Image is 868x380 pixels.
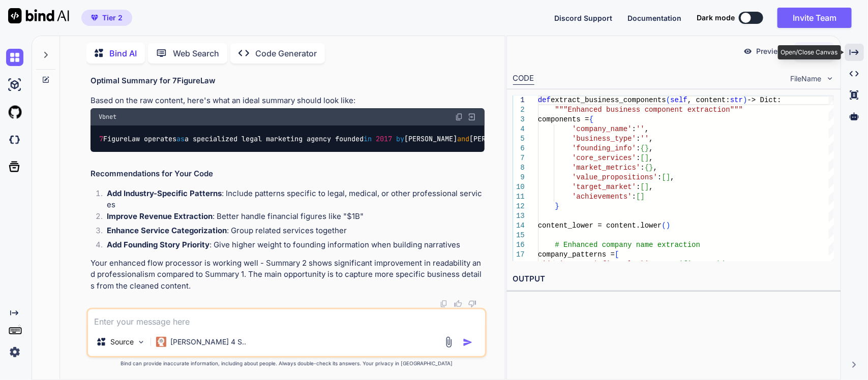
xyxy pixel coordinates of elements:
[99,188,485,211] li: : Include patterns specific to legal, medical, or other professional services
[649,144,653,152] span: ,
[255,47,317,59] p: Code Generator
[176,134,185,143] span: as
[649,154,653,162] span: ,
[6,104,23,121] img: githubLight
[666,173,670,181] span: ]
[757,46,784,56] p: Preview
[443,336,455,348] img: attachment
[653,260,752,268] span: # Specific to this case
[173,47,219,59] p: Web Search
[6,49,23,66] img: chat
[645,144,649,152] span: }
[657,173,662,181] span: :
[99,134,103,143] span: 7
[513,260,525,269] div: 18
[513,153,525,163] div: 7
[615,250,619,259] span: [
[513,182,525,192] div: 10
[645,183,649,191] span: ]
[364,134,372,143] span: in
[640,193,644,201] span: ]
[463,337,473,347] img: icon
[649,135,653,143] span: ,
[589,115,593,123] span: {
[99,211,485,225] li: : Better handle financial figures like "$1B"
[640,183,644,191] span: [
[572,193,632,201] span: 'achievements'
[777,8,852,28] button: Invite Team
[513,231,525,240] div: 15
[636,154,640,162] span: :
[6,131,23,148] img: darkCloudIdeIcon
[636,183,640,191] span: :
[687,96,730,104] span: , content:
[8,8,69,23] img: Bind AI
[649,260,653,268] span: ,
[513,124,525,134] div: 4
[513,163,525,173] div: 8
[86,360,487,367] p: Bind can provide inaccurate information, including about people. Always double-check its answers....
[627,13,681,23] button: Documentation
[513,144,525,153] div: 6
[513,240,525,250] div: 16
[507,267,841,291] h2: OUTPUT
[747,96,781,104] span: -> Dict:
[455,113,463,121] img: copy
[513,202,525,211] div: 12
[645,154,649,162] span: ]
[91,258,485,292] p: Your enhanced flow processor is working well - Summary 2 shows significant improvement in readabi...
[662,221,666,230] span: (
[697,13,735,23] span: Dark mode
[110,337,134,347] p: Source
[662,173,666,181] span: [
[640,135,649,143] span: ''
[572,183,636,191] span: 'target_market'
[513,211,525,221] div: 13
[670,96,687,104] span: self
[107,211,213,221] strong: Improve Revenue Extraction
[791,74,822,84] span: FileName
[572,125,632,133] span: 'company_name'
[102,13,123,23] span: Tier 2
[555,241,700,249] span: # Enhanced company name extraction
[513,221,525,231] div: 14
[538,250,615,259] span: company_patterns =
[640,144,644,152] span: {
[666,221,670,230] span: )
[670,173,674,181] span: ,
[551,96,666,104] span: extract_business_components
[440,300,448,308] img: copy
[538,221,662,230] span: content_lower = content.lower
[513,96,525,105] div: 1
[555,202,559,210] span: }
[513,134,525,144] div: 5
[627,14,681,22] span: Documentation
[632,125,636,133] span: :
[538,115,589,123] span: components =
[81,10,132,26] button: premiumTier 2
[99,113,116,121] span: Vbnet
[457,134,469,143] span: and
[649,183,653,191] span: ,
[513,250,525,260] div: 17
[632,193,636,201] span: :
[666,96,670,104] span: (
[649,164,653,172] span: }
[513,173,525,182] div: 9
[91,15,98,21] img: premium
[640,164,644,172] span: :
[555,106,743,114] span: """Enhanced business component extraction"""
[99,225,485,239] li: : Group related services together
[137,338,145,346] img: Pick Models
[572,173,657,181] span: 'value_propositions'
[743,96,747,104] span: )
[636,144,640,152] span: :
[91,168,485,180] h2: Recommendations for Your Code
[542,260,649,268] span: '(7FigureLaw|7figurelaw)'
[91,95,485,107] p: Based on the raw content, here's what an ideal summary should look like:
[636,135,640,143] span: :
[554,13,612,23] button: Discord Support
[170,337,246,347] p: [PERSON_NAME] 4 S..
[376,134,392,143] span: 2017
[467,112,476,121] img: Open in Browser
